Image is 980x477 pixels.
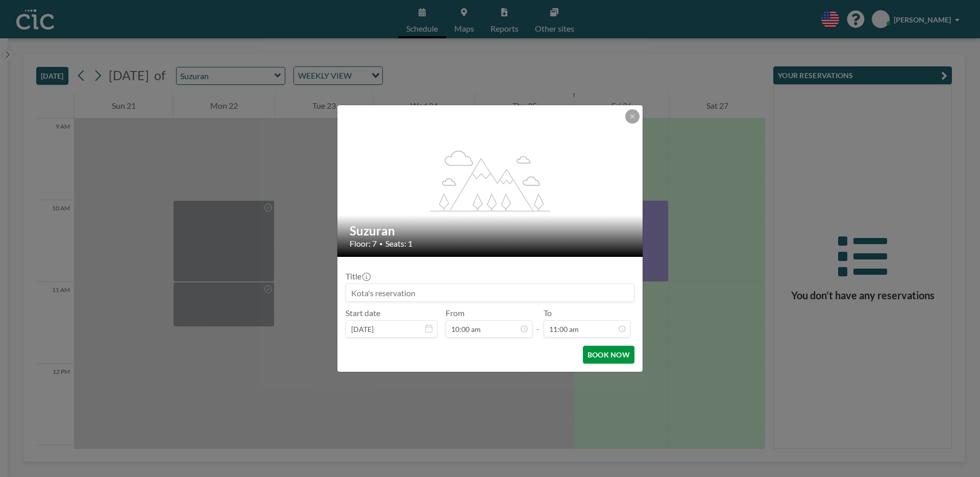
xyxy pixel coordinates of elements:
h2: Suzuran [350,223,631,238]
label: Start date [346,308,380,318]
span: Seats: 1 [385,238,412,249]
span: Floor: 7 [350,238,377,249]
span: • [379,240,383,248]
label: Title [346,271,370,281]
label: To [544,308,552,318]
label: From [446,308,464,318]
g: flex-grow: 1.2; [430,150,551,211]
input: Kota's reservation [346,284,634,301]
button: BOOK NOW [583,346,634,364]
span: - [536,312,540,334]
